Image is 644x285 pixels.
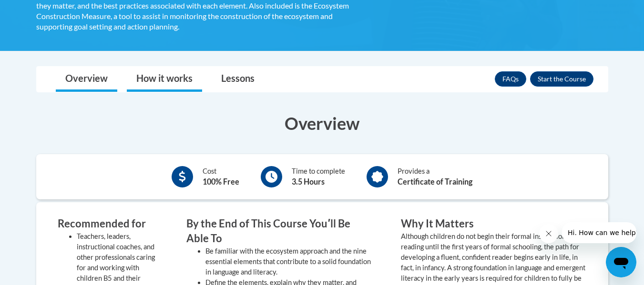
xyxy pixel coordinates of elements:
[58,216,158,231] h3: Recommended for
[203,166,239,187] div: Cost
[6,7,77,14] span: Hi. How can we help?
[398,166,472,187] div: Provides a
[292,166,345,187] div: Time to complete
[606,247,636,277] iframe: Button to launch messaging window
[36,111,608,135] h3: Overview
[530,71,593,87] button: Enroll
[127,67,202,92] a: How it works
[212,67,264,92] a: Lessons
[186,216,372,246] h3: By the End of This Course Youʹll Be Able To
[495,71,526,87] a: FAQs
[56,67,117,92] a: Overview
[292,177,325,186] b: 3.5 Hours
[203,177,239,186] b: 100% Free
[539,224,558,243] iframe: Close message
[401,216,587,231] h3: Why It Matters
[205,246,372,277] li: Be familiar with the ecosystem approach and the nine essential elements that contribute to a soli...
[398,177,472,186] b: Certificate of Training
[562,222,636,243] iframe: Message from company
